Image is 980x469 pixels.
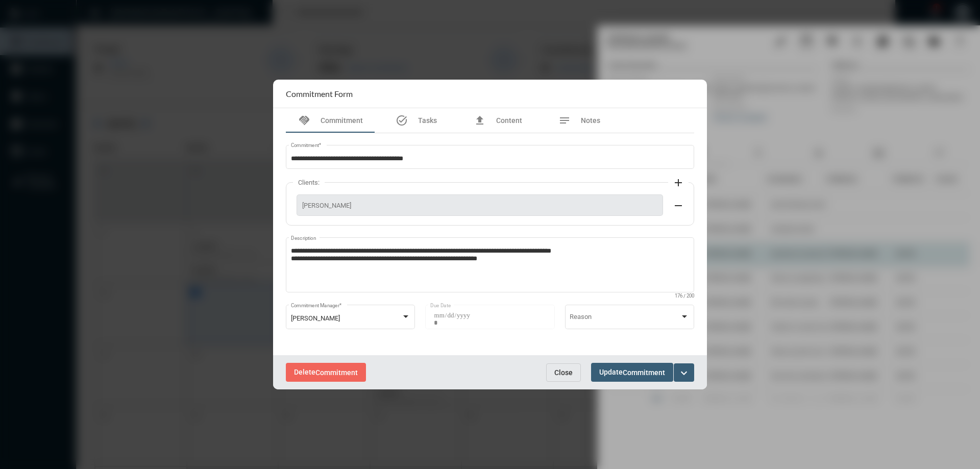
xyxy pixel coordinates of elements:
[298,114,310,127] mat-icon: handshake
[546,363,581,382] button: Close
[591,363,673,382] button: UpdateCommitment
[302,202,657,209] span: [PERSON_NAME]
[496,116,522,125] span: Content
[554,368,573,377] span: Close
[291,314,340,322] span: [PERSON_NAME]
[294,368,358,376] span: Delete
[321,116,363,125] span: Commitment
[599,368,665,376] span: Update
[315,368,358,377] span: Commitment
[396,114,408,127] mat-icon: task_alt
[623,368,665,377] span: Commitment
[675,293,694,299] mat-hint: 176 / 200
[293,179,325,186] label: Clients:
[558,114,571,127] mat-icon: notes
[672,177,684,189] mat-icon: add
[418,116,437,125] span: Tasks
[286,89,353,98] h2: Commitment Form
[672,200,684,212] mat-icon: remove
[678,367,690,379] mat-icon: expand_more
[286,363,366,382] button: DeleteCommitment
[581,116,600,125] span: Notes
[474,114,486,127] mat-icon: file_upload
